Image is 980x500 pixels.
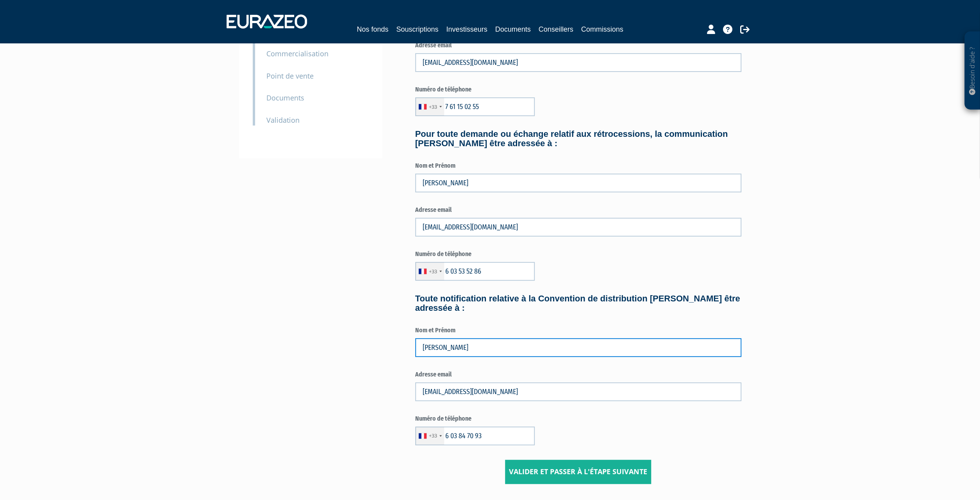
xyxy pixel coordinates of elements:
[415,250,741,259] label: Numéro de téléphone
[415,427,535,445] input: 6 12 34 56 78
[415,85,741,94] label: Numéro de téléphone
[415,206,741,215] label: Adresse email
[581,24,623,35] a: Commissions
[416,262,444,280] div: France: +33
[539,24,573,35] a: Conseillers
[415,370,741,379] label: Adresse email
[396,24,438,35] a: Souscriptions
[429,432,437,439] div: +33
[415,129,741,148] h4: Pour toute demande ou échange relatif aux rétrocessions, la communication [PERSON_NAME] être adre...
[495,24,531,35] a: Documents
[429,268,437,275] div: +33
[505,460,651,484] input: Valider et passer à l'étape suivante
[415,414,741,423] label: Numéro de téléphone
[968,36,977,106] p: Besoin d'aide ?
[266,93,304,102] small: Documents
[429,103,437,111] div: +33
[415,41,741,50] label: Adresse email
[415,97,535,116] input: 6 12 34 56 78
[357,24,388,35] a: Nos fonds
[415,161,741,170] label: Nom et Prénom
[266,115,300,125] small: Validation
[227,14,307,29] img: 1732889491-logotype_eurazeo_blanc_rvb.png
[415,294,741,313] h4: Toute notification relative à la Convention de distribution [PERSON_NAME] être adressée à :
[416,98,444,116] div: France: +33
[416,427,444,445] div: France: +33
[266,49,328,58] small: Commercialisation
[415,326,741,335] label: Nom et Prénom
[266,71,314,81] small: Point de vente
[446,24,487,35] a: Investisseurs
[415,262,535,281] input: 6 12 34 56 78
